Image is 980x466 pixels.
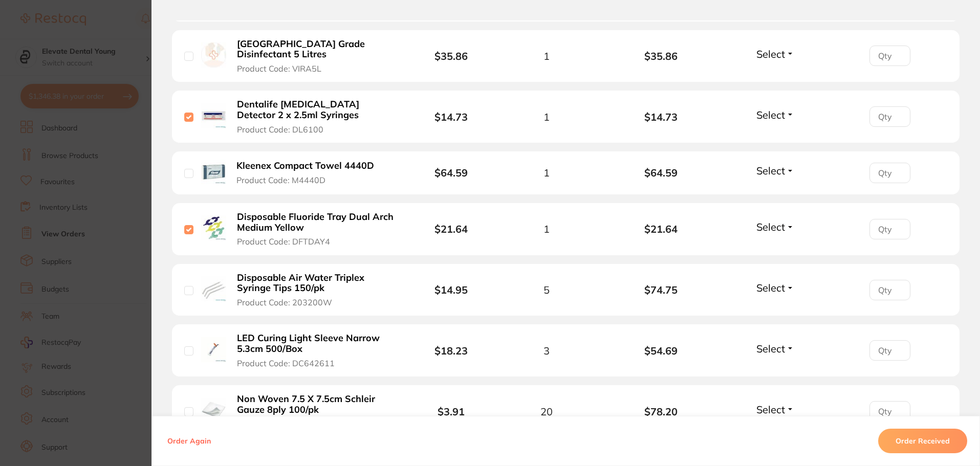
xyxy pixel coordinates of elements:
[237,273,395,294] b: Disposable Air Water Triplex Syringe Tips 150/pk
[756,164,785,177] span: Select
[237,237,330,246] span: Product Code: DFTDAY4
[234,211,398,247] button: Disposable Fluoride Tray Dual Arch Medium Yellow Product Code: DFTDAY4
[236,161,374,171] b: Kleenex Compact Towel 4440D
[753,342,797,355] button: Select
[756,281,785,294] span: Select
[604,111,718,123] b: $14.73
[753,220,797,233] button: Select
[756,342,785,355] span: Select
[438,405,465,418] b: $3.91
[237,212,395,233] b: Disposable Fluoride Tray Dual Arch Medium Yellow
[543,223,550,235] span: 1
[756,108,785,121] span: Select
[869,401,910,421] input: Qty
[869,163,910,183] input: Qty
[869,280,910,300] input: Qty
[234,393,398,429] button: Non Woven 7.5 X 7.5cm Schleir Gauze 8ply 100/pk Product Code: CPNWNS75
[869,106,910,127] input: Qty
[236,175,325,185] span: Product Code: M4440D
[234,38,398,74] button: [GEOGRAPHIC_DATA] Grade Disinfectant 5 Litres Product Code: VIRA5L
[201,276,226,301] img: Disposable Air Water Triplex Syringe Tips 150/pk
[201,215,226,240] img: Disposable Fluoride Tray Dual Arch Medium Yellow
[201,42,226,68] img: Viraclean Hospital Grade Disinfectant 5 Litres
[164,436,214,446] button: Order Again
[756,403,785,416] span: Select
[201,337,226,362] img: LED Curing Light Sleeve Narrow 5.3cm 500/Box
[234,99,398,135] button: Dentalife [MEDICAL_DATA] Detector 2 x 2.5ml Syringes Product Code: DL6100
[237,333,395,354] b: LED Curing Light Sleeve Narrow 5.3cm 500/Box
[753,281,797,294] button: Select
[237,99,395,120] b: Dentalife [MEDICAL_DATA] Detector 2 x 2.5ml Syringes
[869,340,910,361] input: Qty
[201,398,226,423] img: Non Woven 7.5 X 7.5cm Schleir Gauze 8ply 100/pk
[543,111,550,123] span: 1
[543,345,550,357] span: 3
[201,103,226,128] img: Dentalife Caries Detector 2 x 2.5ml Syringes
[434,110,468,123] b: $14.73
[753,108,797,121] button: Select
[878,429,967,453] button: Order Received
[543,167,550,179] span: 1
[237,359,335,368] span: Product Code: DC642611
[604,406,718,417] b: $78.20
[604,284,718,296] b: $74.75
[869,219,910,239] input: Qty
[753,403,797,416] button: Select
[237,39,395,60] b: [GEOGRAPHIC_DATA] Grade Disinfectant 5 Litres
[869,46,910,66] input: Qty
[543,284,550,296] span: 5
[604,223,718,235] b: $21.64
[237,394,395,415] b: Non Woven 7.5 X 7.5cm Schleir Gauze 8ply 100/pk
[201,160,226,184] img: Kleenex Compact Towel 4440D
[756,48,785,60] span: Select
[237,298,332,307] span: Product Code: 203200W
[756,220,785,233] span: Select
[233,160,385,185] button: Kleenex Compact Towel 4440D Product Code: M4440D
[234,272,398,308] button: Disposable Air Water Triplex Syringe Tips 150/pk Product Code: 203200W
[543,50,550,62] span: 1
[753,164,797,177] button: Select
[604,345,718,357] b: $54.69
[434,283,468,296] b: $14.95
[753,48,797,60] button: Select
[237,64,321,73] span: Product Code: VIRA5L
[234,332,398,368] button: LED Curing Light Sleeve Narrow 5.3cm 500/Box Product Code: DC642611
[237,125,323,134] span: Product Code: DL6100
[434,223,468,235] b: $21.64
[540,406,553,417] span: 20
[604,50,718,62] b: $35.86
[604,167,718,179] b: $64.59
[434,344,468,357] b: $18.23
[434,50,468,62] b: $35.86
[434,166,468,179] b: $64.59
